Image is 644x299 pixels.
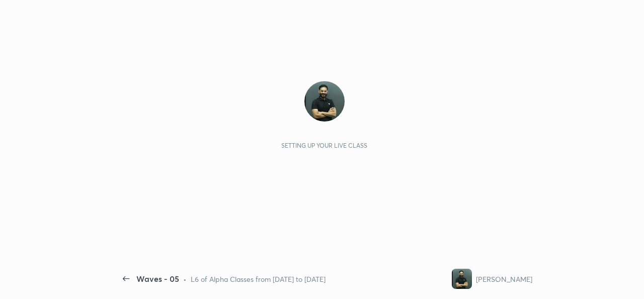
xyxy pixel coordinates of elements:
img: f58ef1a84aa445e9980ccb22e346ce40.png [304,81,345,122]
div: Waves - 05 [136,273,179,285]
div: L6 of Alpha Classes from [DATE] to [DATE] [191,274,326,284]
div: Setting up your live class [281,142,367,149]
div: [PERSON_NAME] [476,274,532,284]
div: • [183,274,187,284]
img: f58ef1a84aa445e9980ccb22e346ce40.png [452,269,472,289]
